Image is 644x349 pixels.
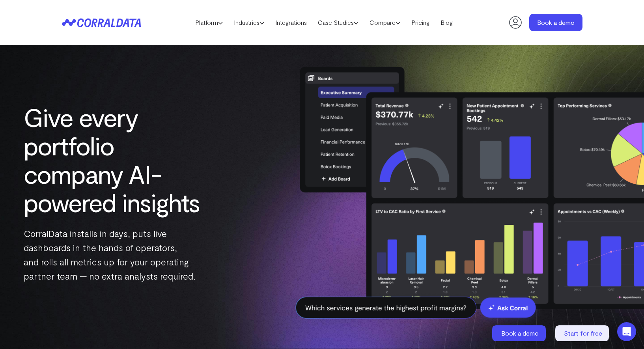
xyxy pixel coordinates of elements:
[24,226,206,283] p: CorralData installs in days, puts live dashboards in the hands of operators, and rolls all metric...
[312,17,364,28] a: Case Studies
[492,325,547,341] a: Book a demo
[228,17,270,28] a: Industries
[406,17,435,28] a: Pricing
[529,14,582,31] a: Book a demo
[555,325,610,341] a: Start for free
[270,17,312,28] a: Integrations
[617,322,636,341] div: Open Intercom Messenger
[564,329,602,337] span: Start for free
[190,17,228,28] a: Platform
[435,17,458,28] a: Blog
[364,17,406,28] a: Compare
[501,329,539,337] span: Book a demo
[24,103,206,216] h1: Give every portfolio company AI-powered insights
